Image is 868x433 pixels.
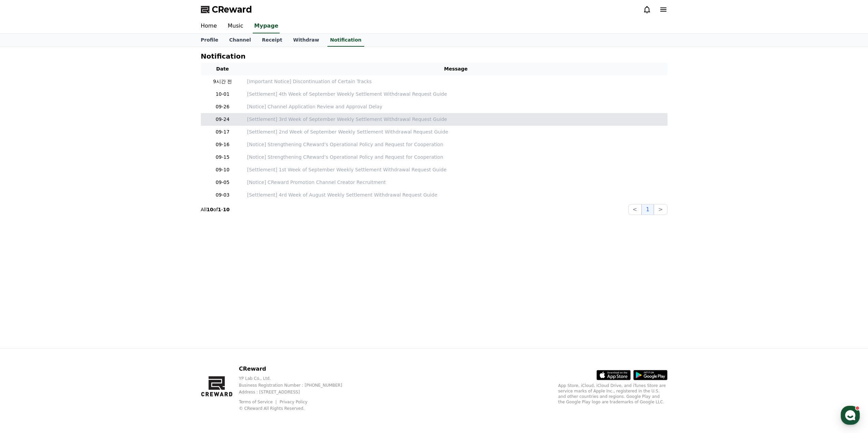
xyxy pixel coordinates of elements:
[195,34,224,47] a: Profile
[204,166,242,173] p: 09-10
[212,4,252,15] span: CReward
[247,179,665,186] a: [Notice] CReward Promotion Channel Creator Recruitment
[256,34,288,47] a: Receipt
[247,191,665,199] a: [Settlement] 4rd Week of August Weekly Settlement Withdrawal Request Guide
[201,206,230,213] p: All of -
[207,207,213,212] strong: 10
[204,103,242,110] p: 09-26
[247,166,665,173] a: [Settlement] 1st Week of September Weekly Settlement Withdrawal Request Guide
[558,383,667,405] p: App Store, iCloud, iCloud Drive, and iTunes Store are service marks of Apple Inc., registered in ...
[204,116,242,123] p: 09-24
[628,204,642,215] button: <
[288,34,324,47] a: Withdraw
[224,34,256,47] a: Channel
[204,128,242,136] p: 09-17
[204,179,242,186] p: 09-05
[204,78,242,85] p: 9시간 전
[218,207,221,212] strong: 1
[245,63,667,75] th: Message
[201,52,246,60] h4: Notification
[88,216,131,233] a: Settings
[247,103,665,110] a: [Notice] Channel Application Review and Approval Delay
[204,191,242,199] p: 09-03
[239,365,353,373] p: CReward
[239,376,353,381] p: YP Lab Co., Ltd.
[327,34,364,47] a: Notification
[642,204,654,215] button: 1
[253,19,280,33] a: Mypage
[247,116,665,123] a: [Settlement] 3rd Week of September Weekly Settlement Withdrawal Request Guide
[247,91,665,98] a: [Settlement] 4th Week of September Weekly Settlement Withdrawal Request Guide
[239,406,353,411] p: © CReward All Rights Reserved.
[204,91,242,98] p: 10-01
[223,207,230,212] strong: 10
[239,383,353,388] p: Business Registration Number : [PHONE_NUMBER]
[239,400,278,404] a: Terms of Service
[201,63,245,75] th: Date
[17,226,29,232] span: Home
[280,400,308,404] a: Privacy Policy
[195,19,222,33] a: Home
[247,154,665,161] a: [Notice] Strengthening CReward’s Operational Policy and Request for Cooperation
[204,141,242,148] p: 09-16
[57,227,77,232] span: Messages
[101,226,118,232] span: Settings
[45,216,88,233] a: Messages
[222,19,249,33] a: Music
[239,389,353,395] p: Address : [STREET_ADDRESS]
[2,216,45,233] a: Home
[654,204,667,215] button: >
[247,78,665,85] a: [Important Notice] Discontinuation of Certain Tracks
[204,154,242,161] p: 09-15
[247,141,665,148] a: [Notice] Strengthening CReward’s Operational Policy and Request for Cooperation
[201,4,252,15] a: CReward
[247,128,665,136] a: [Settlement] 2nd Week of September Weekly Settlement Withdrawal Request Guide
